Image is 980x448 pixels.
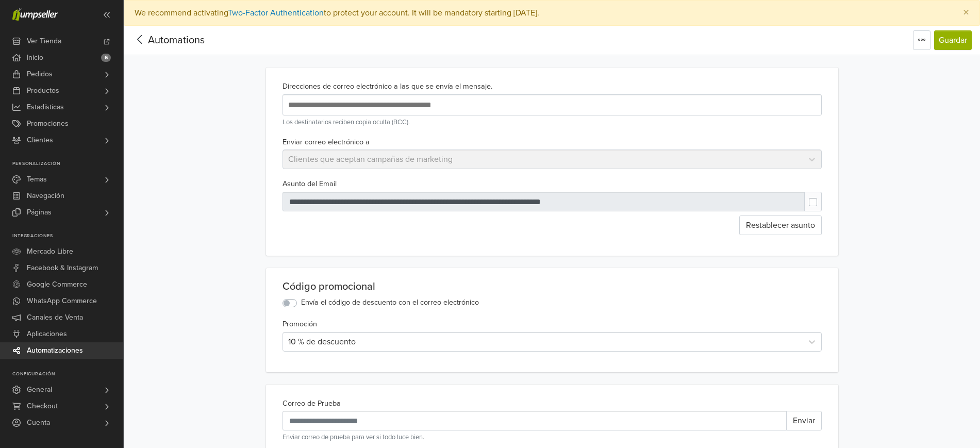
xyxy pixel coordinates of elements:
[283,319,317,330] label: Promoción
[27,398,58,414] span: Checkout
[239,214,298,222] strong: Oferta Exclusiva:
[27,204,52,221] span: Páginas
[265,241,325,250] strong: 10%DESCUENTO
[180,307,359,330] a: Disfruta Tu Oferta Especial Ahora
[27,309,83,326] span: Canales de Venta
[266,390,324,399] p: en nuestra tienda.
[27,260,98,276] span: Facebook & Instagram
[963,5,969,20] span: ×
[131,240,408,251] p: Usa este cupón: .
[226,352,314,361] strong: EMUCAN UNIFORMES
[283,178,337,190] label: Asunto del Email
[27,243,73,260] span: Mercado Libre
[125,99,414,119] h1: [PERSON_NAME],
[215,390,264,399] a: perfil de cliente
[953,1,979,25] button: Close
[283,137,370,148] label: Enviar correo electrónico a
[27,342,83,359] span: Automatizaciones
[283,81,492,92] label: Direcciones de correo electrónico a las que se envía el mensaje.
[283,118,822,127] small: Los destinatarios reciben copia oculta (BCC).
[27,99,64,115] span: Estadísticas
[27,66,53,82] span: Pedidos
[27,132,53,148] span: Clientes
[125,36,414,55] h2: Te extrañamos.
[283,411,787,430] input: Recipient's username
[283,433,822,442] small: Enviar correo de prueba para ver si todo luce bien.
[786,411,822,430] button: Enviar
[27,276,87,293] span: Google Commerce
[101,54,111,62] span: 6
[132,379,407,388] p: Si deseas darte de baja de estos correos electrónicos, actualiza tus preferencias en el
[125,338,414,351] p: ¡Gracias por ser una parte importante de nuestro viaje!
[27,171,47,188] span: Temas
[228,8,324,18] a: Two-Factor Authentication
[283,398,341,409] label: Correo de Prueba
[27,188,64,204] span: Navegación
[283,280,822,293] div: Código promocional
[27,326,67,342] span: Aplicaciones
[27,414,50,431] span: Cuenta
[27,115,69,132] span: Promociones
[27,381,52,398] span: General
[12,371,123,377] p: Configuración
[12,233,123,239] p: Integraciones
[27,82,59,99] span: Productos
[301,297,479,308] label: Envía el código de descuento con el correo electrónico
[12,161,123,167] p: Personalización
[27,293,97,309] span: WhatsApp Commerce
[148,34,205,46] span: Automations
[125,284,414,296] p: Explora nuestra tienda para descubrir nuevos productos.
[125,140,414,189] p: Hemos notado que ha pasado un tiempo desde tu última compra con nosotros, y realmente te extrañam...
[739,215,822,235] button: Restablecer asunto
[27,49,43,66] span: Inicio
[125,213,414,224] p: .
[234,400,306,434] img: jumpseller-logo-footer-grey.png
[27,33,61,49] span: Ver Tienda
[934,30,972,50] button: Guardar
